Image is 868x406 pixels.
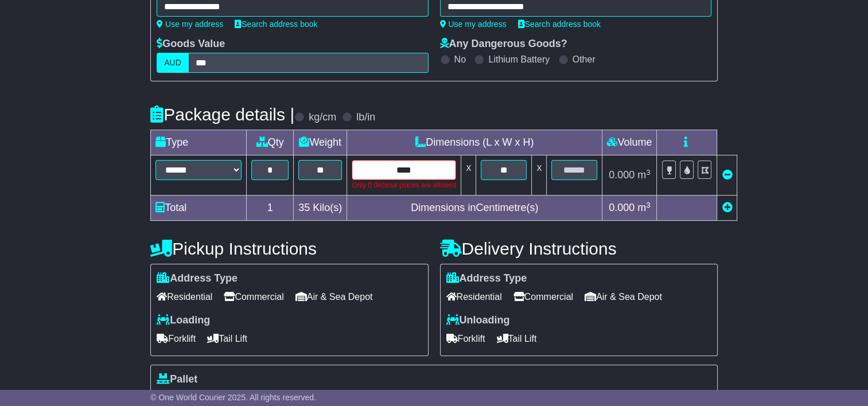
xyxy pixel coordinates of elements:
[247,196,294,221] td: 1
[518,19,601,29] a: Search address book
[150,393,316,402] span: © One World Courier 2025. All rights reserved.
[446,288,502,306] span: Residential
[356,111,375,124] label: lb/in
[722,202,732,213] a: Add new item
[157,314,210,327] label: Loading
[151,196,247,221] td: Total
[207,330,247,348] span: Tail Lift
[224,288,283,306] span: Commercial
[609,202,635,213] span: 0.000
[637,202,651,213] span: m
[151,130,247,155] td: Type
[294,130,347,155] td: Weight
[585,288,662,306] span: Air & Sea Depot
[446,330,485,348] span: Forklift
[347,196,602,221] td: Dimensions in Centimetre(s)
[309,111,336,124] label: kg/cm
[532,155,547,196] td: x
[352,180,456,190] div: Only 0 decimal places are allowed
[157,288,212,306] span: Residential
[602,130,657,155] td: Volume
[446,272,527,285] label: Address Type
[573,54,595,65] label: Other
[646,201,651,209] sup: 3
[247,130,294,155] td: Qty
[488,54,550,65] label: Lithium Battery
[235,19,317,29] a: Search address book
[609,169,635,181] span: 0.000
[298,202,310,213] span: 35
[157,53,189,73] label: AUD
[722,169,732,181] a: Remove this item
[157,272,238,285] label: Address Type
[347,130,602,155] td: Dimensions (L x W x H)
[157,373,197,386] label: Pallet
[646,168,651,177] sup: 3
[150,239,428,258] h4: Pickup Instructions
[461,155,476,196] td: x
[440,239,718,258] h4: Delivery Instructions
[513,288,573,306] span: Commercial
[497,330,537,348] span: Tail Lift
[150,105,294,124] h4: Package details |
[454,54,466,65] label: No
[440,38,567,50] label: Any Dangerous Goods?
[157,38,225,50] label: Goods Value
[446,314,510,327] label: Unloading
[440,19,507,29] a: Use my address
[295,288,373,306] span: Air & Sea Depot
[637,169,651,181] span: m
[294,196,347,221] td: Kilo(s)
[157,330,196,348] span: Forklift
[157,19,223,29] a: Use my address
